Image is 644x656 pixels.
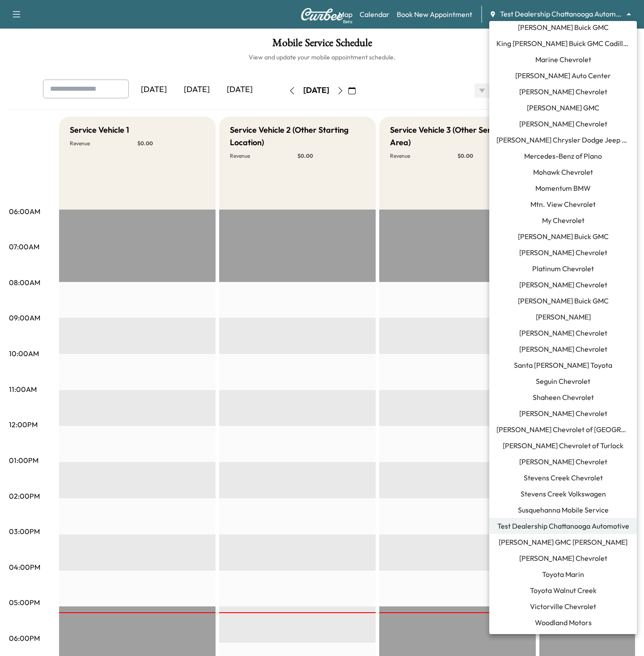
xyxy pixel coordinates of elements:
[542,569,584,580] span: Toyota Marin
[497,521,629,531] span: Test Dealership Chattanooga Automotive
[519,86,607,97] span: [PERSON_NAME] Chevrolet
[519,408,607,419] span: [PERSON_NAME] Chevrolet
[530,585,597,596] span: Toyota Walnut Creek
[519,118,607,129] span: [PERSON_NAME] Chevrolet
[535,54,591,65] span: Marine Chevrolet
[530,601,596,612] span: Victorville Chevrolet
[519,247,607,258] span: [PERSON_NAME] Chevrolet
[515,70,611,81] span: [PERSON_NAME] Auto Center
[524,472,603,483] span: Stevens Creek Chevrolet
[542,215,585,226] span: My Chevrolet
[521,488,606,499] span: Stevens Creek Volkswagen
[499,537,627,547] span: [PERSON_NAME] GMC [PERSON_NAME]
[530,199,596,210] span: Mtn. View Chevrolet
[519,553,607,563] span: [PERSON_NAME] Chevrolet
[532,263,594,274] span: Platinum Chevrolet
[519,279,607,290] span: [PERSON_NAME] Chevrolet
[519,344,607,354] span: [PERSON_NAME] Chevrolet
[535,183,591,193] span: Momentum BMW
[519,456,607,467] span: [PERSON_NAME] Chevrolet
[518,295,609,306] span: [PERSON_NAME] Buick GMC
[496,38,630,49] span: King [PERSON_NAME] Buick GMC Cadillac
[527,102,599,113] span: [PERSON_NAME] GMC
[503,440,623,451] span: [PERSON_NAME] Chevrolet of Turlock
[518,231,609,242] span: [PERSON_NAME] Buick GMC
[519,328,607,338] span: [PERSON_NAME] Chevrolet
[536,311,591,322] span: [PERSON_NAME]
[535,617,592,628] span: Woodland Motors
[524,151,602,161] span: Mercedes-Benz of Plano
[518,505,609,515] span: Susquehanna Mobile Service
[533,392,594,403] span: Shaheen Chevrolet
[536,376,590,387] span: Seguin Chevrolet
[514,360,612,370] span: Santa [PERSON_NAME] Toyota
[496,135,630,145] span: [PERSON_NAME] Chrysler Dodge Jeep RAM of [GEOGRAPHIC_DATA]
[496,424,630,435] span: [PERSON_NAME] Chevrolet of [GEOGRAPHIC_DATA]
[533,167,593,177] span: Mohawk Chevrolet
[518,22,609,33] span: [PERSON_NAME] Buick GMC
